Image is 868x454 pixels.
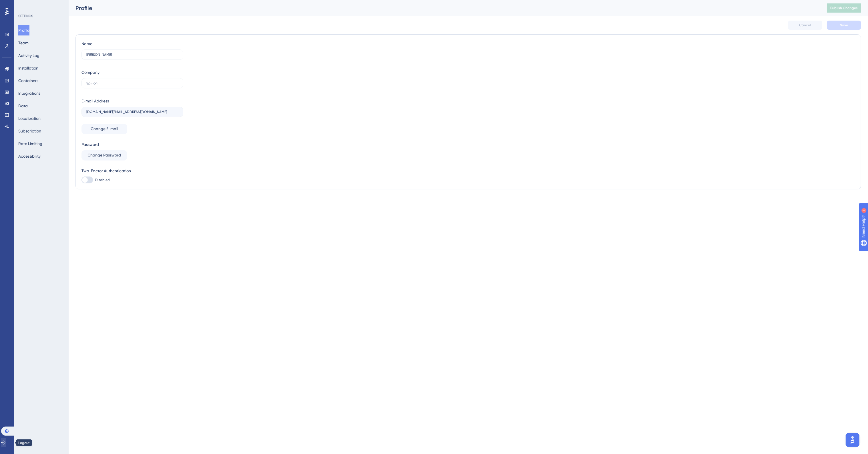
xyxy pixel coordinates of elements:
div: E-mail Address [81,98,109,104]
button: Save [827,21,861,30]
button: Rate Limiting [18,138,42,149]
div: Company [81,69,99,76]
span: Save [840,23,848,27]
button: Change E-mail [81,124,127,134]
button: Publish Changes [827,3,861,13]
span: Need Help? [13,1,36,8]
div: Profile [75,4,813,12]
span: Publish Changes [830,6,858,10]
span: Change E-mail [91,126,118,132]
button: Profile [18,25,29,35]
div: Password [81,141,183,148]
span: Disabled [95,178,110,182]
button: Team [18,38,29,48]
input: Name Surname [86,53,178,57]
button: Activity Log [18,50,39,61]
button: Installation [18,63,38,73]
div: 1 [40,3,41,7]
iframe: UserGuiding AI Assistant Launcher [844,431,861,449]
button: Containers [18,76,38,86]
button: Cancel [788,21,822,30]
span: Change Password [88,152,121,159]
button: Change Password [81,150,127,160]
div: Two-Factor Authentication [81,167,183,174]
button: Subscription [18,126,41,136]
input: E-mail Address [86,110,178,114]
span: Cancel [799,23,811,27]
button: Accessibility [18,151,41,161]
button: Localization [18,113,41,124]
button: Data [18,101,28,111]
div: SETTINGS [18,14,65,18]
button: Integrations [18,88,40,98]
input: Company Name [86,81,178,85]
div: Name [81,40,92,47]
